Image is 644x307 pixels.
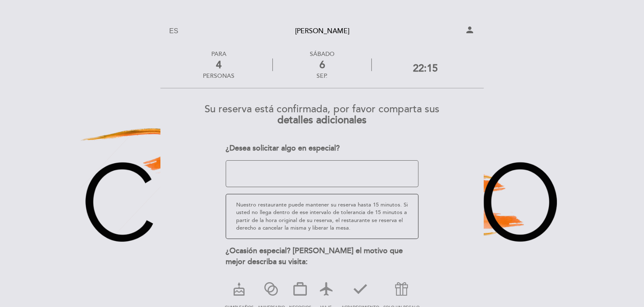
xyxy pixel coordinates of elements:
[203,50,234,58] div: PARA
[273,72,371,79] div: sep.
[465,25,475,35] i: person
[269,26,375,36] a: [PERSON_NAME]
[226,194,419,239] div: Nuestro restaurante puede mantener su reserva hasta 15 minutos. Si usted no llega dentro de ese i...
[273,59,371,71] div: 6
[277,114,367,126] b: detalles adicionales
[226,246,419,267] div: ¿Ocasión especial? [PERSON_NAME] el motivo que mejor describa su visita:
[203,72,234,79] div: personas
[273,50,371,58] div: sábado
[226,143,419,154] div: ¿Desea solicitar algo en especial?
[465,25,475,38] button: person
[413,62,438,74] div: 22:15
[203,59,234,71] div: 4
[205,103,439,115] span: Su reserva está confirmada, por favor comparta sus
